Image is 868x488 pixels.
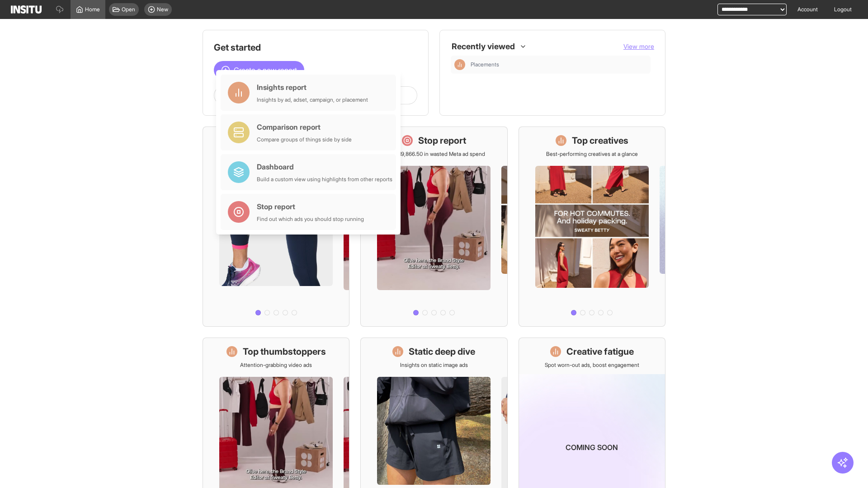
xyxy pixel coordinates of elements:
div: Insights report [257,82,368,93]
span: Home [85,6,100,13]
div: Insights [454,59,465,70]
h1: Get started [214,41,417,54]
h1: Stop report [418,134,466,147]
p: Best-performing creatives at a glance [546,150,638,158]
p: Save £19,866.50 in wasted Meta ad spend [383,150,485,158]
div: Compare groups of things side by side [257,136,352,143]
span: Placements [471,61,499,68]
button: Create a new report [214,61,304,79]
span: New [157,6,168,13]
div: Find out which ads you should stop running [257,216,364,223]
p: Insights on static image ads [400,361,468,369]
span: View more [623,42,654,50]
a: Stop reportSave £19,866.50 in wasted Meta ad spend [360,127,507,327]
div: Stop report [257,201,364,212]
h1: Top creatives [572,134,628,147]
img: Logo [11,5,42,14]
h1: Top thumbstoppers [243,345,326,358]
div: Insights by ad, adset, campaign, or placement [257,96,368,103]
button: View more [623,42,654,51]
div: Dashboard [257,161,392,172]
span: Open [122,6,135,13]
div: Build a custom view using highlights from other reports [257,176,392,183]
a: Top creativesBest-performing creatives at a glance [519,127,665,327]
p: Attention-grabbing video ads [240,361,312,369]
span: Create a new report [234,65,297,75]
div: Comparison report [257,122,352,132]
h1: Static deep dive [409,345,475,358]
a: What's live nowSee all active ads instantly [203,127,349,327]
span: Placements [471,61,647,68]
